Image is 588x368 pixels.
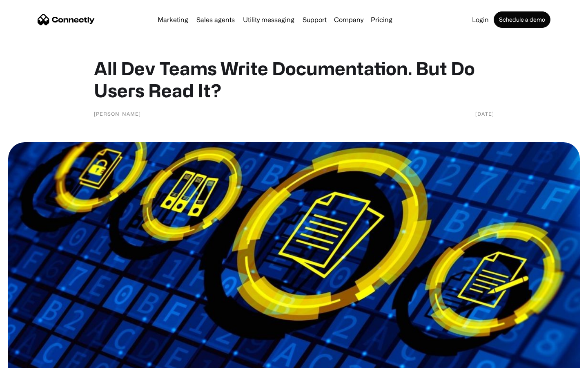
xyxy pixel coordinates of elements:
[367,16,396,23] a: Pricing
[332,14,366,25] div: Company
[469,16,492,23] a: Login
[94,110,141,118] div: [PERSON_NAME]
[240,16,298,23] a: Utility messaging
[475,110,494,118] div: [DATE]
[334,14,363,25] div: Company
[193,16,238,23] a: Sales agents
[94,57,494,101] h1: All Dev Teams Write Documentation. But Do Users Read It?
[16,354,49,365] ul: Language list
[494,11,550,28] a: Schedule a demo
[154,16,192,23] a: Marketing
[38,13,95,26] a: home
[299,16,330,23] a: Support
[8,354,49,365] aside: Language selected: English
